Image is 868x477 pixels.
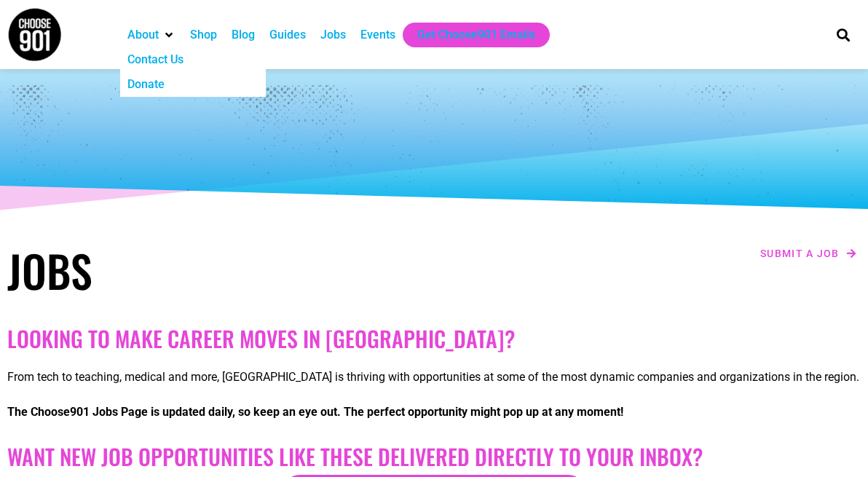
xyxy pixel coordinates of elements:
a: Blog [232,26,255,44]
a: Events [360,26,395,44]
a: Submit a job [756,244,861,263]
a: Guides [269,26,306,44]
a: Donate [127,76,165,93]
nav: Main nav [120,23,811,47]
div: Search [831,23,855,47]
a: About [127,26,159,44]
a: Contact Us [127,51,184,68]
h2: Looking to make career moves in [GEOGRAPHIC_DATA]? [7,326,861,352]
h2: Want New Job Opportunities like these Delivered Directly to your Inbox? [7,444,861,470]
a: Shop [190,26,217,44]
span: Submit a job [760,248,840,259]
div: About [120,23,183,47]
h1: Jobs [7,244,427,296]
p: From tech to teaching, medical and more, [GEOGRAPHIC_DATA] is thriving with opportunities at some... [7,368,861,386]
a: Jobs [320,26,346,44]
strong: The Choose901 Jobs Page is updated daily, so keep an eye out. The perfect opportunity might pop u... [7,405,623,419]
a: Get Choose901 Emails [417,26,535,44]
